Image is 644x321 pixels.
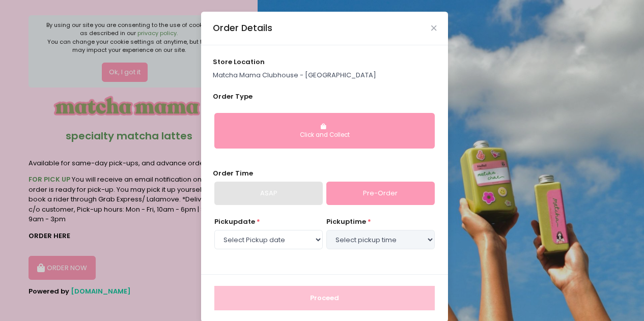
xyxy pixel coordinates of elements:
button: Click and Collect [214,113,435,149]
p: Matcha Mama Clubhouse - [GEOGRAPHIC_DATA] [213,70,437,80]
span: pickup time [326,217,366,226]
span: Order Type [213,92,253,101]
span: Pickup date [214,217,255,226]
div: Click and Collect [221,131,428,140]
span: Order Time [213,168,253,178]
span: store location [213,57,265,67]
a: Pre-Order [326,182,435,205]
div: Order Details [213,21,272,35]
button: Proceed [214,286,435,310]
button: Close [431,25,436,31]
